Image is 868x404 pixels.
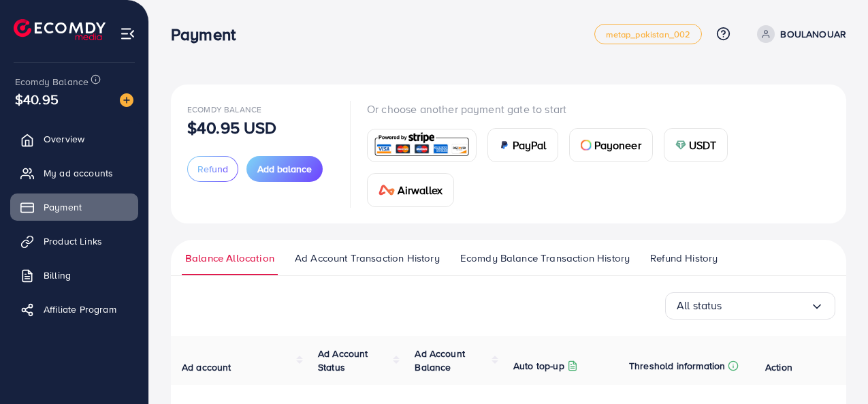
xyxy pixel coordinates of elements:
span: metap_pakistan_002 [606,30,691,39]
button: Refund [187,156,238,182]
img: card [675,140,686,151]
span: All status [677,295,722,316]
a: BOULANOUAR [752,25,846,43]
a: My ad accounts [10,159,138,187]
img: card [379,185,395,196]
a: metap_pakistan_002 [594,24,703,44]
img: card [581,140,592,151]
span: Ad Account Status [318,347,368,374]
a: Product Links [10,228,138,255]
div: Search for option [665,292,835,320]
span: Airwallex [398,182,443,198]
span: Payoneer [594,137,641,153]
a: cardPayoneer [569,128,653,162]
img: logo [14,19,106,40]
span: Ad account [182,360,231,374]
a: card [367,129,477,162]
img: card [372,131,472,160]
span: PayPal [513,137,547,153]
a: cardPayPal [487,128,558,162]
p: Or choose another payment gate to start [367,101,830,117]
img: card [499,140,510,151]
span: Affiliate Program [44,302,116,316]
a: Overview [10,125,138,153]
span: Ad Account Balance [415,347,465,374]
span: Ecomdy Balance Transaction History [460,251,630,266]
input: Search for option [722,295,810,316]
p: BOULANOUAR [780,26,846,42]
a: Billing [10,262,138,289]
span: Add balance [257,162,312,176]
a: cardAirwallex [367,173,454,207]
span: Ad Account Transaction History [295,251,440,266]
span: Ecomdy Balance [187,104,261,115]
span: $40.95 [15,89,59,109]
span: USDT [689,137,717,153]
span: Payment [44,200,82,214]
a: cardUSDT [664,128,728,162]
span: Ecomdy Balance [15,75,89,89]
span: Billing [44,268,71,282]
span: My ad accounts [44,166,113,180]
p: Threshold information [629,358,725,374]
img: image [120,93,133,107]
h3: Payment [171,25,246,44]
p: $40.95 USD [187,119,277,136]
span: Refund [197,162,228,176]
button: Add balance [246,156,323,182]
span: Product Links [44,234,102,248]
a: Affiliate Program [10,296,138,323]
span: Overview [44,132,84,146]
span: Action [765,360,792,374]
span: Balance Allocation [185,251,274,266]
span: Refund History [650,251,718,266]
img: menu [120,26,135,42]
iframe: Chat [810,343,858,394]
p: Auto top-up [513,358,564,374]
a: Payment [10,193,138,221]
